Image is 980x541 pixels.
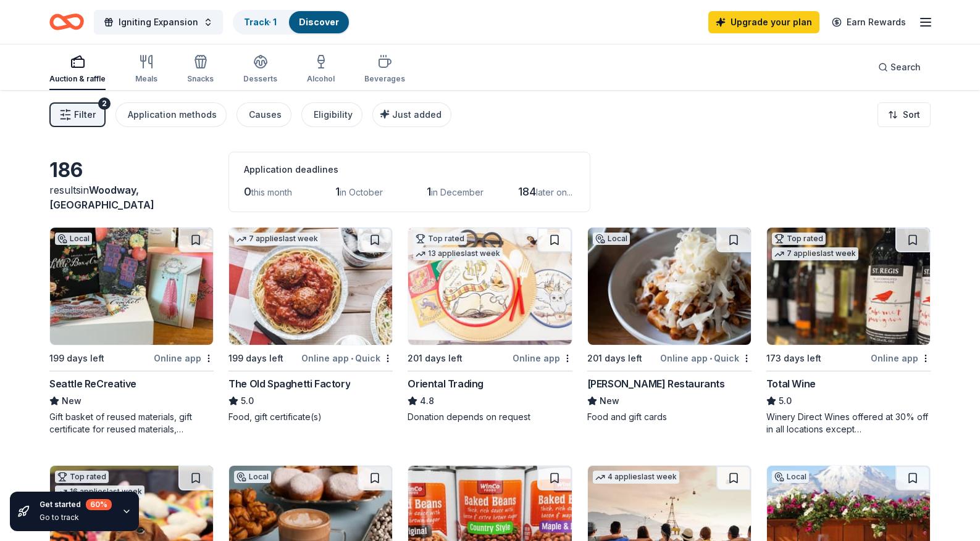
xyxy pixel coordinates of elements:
[536,187,572,197] span: later on...
[408,411,572,423] div: Donation depends on request
[408,351,463,366] div: 201 days left
[62,394,82,408] span: New
[408,376,484,391] div: Oriental Trading
[871,350,931,366] div: Online app
[660,350,752,366] div: Online app Quick
[708,11,819,33] a: Upgrade your plan
[154,350,214,366] div: Online app
[587,411,752,423] div: Food and gift cards
[299,17,339,27] a: Discover
[766,227,931,436] a: Image for Total WineTop rated7 applieslast week173 days leftOnline appTotal Wine5.0Winery Direct ...
[251,187,292,197] span: this month
[49,351,104,366] div: 199 days left
[413,233,467,245] div: Top rated
[431,187,484,197] span: in December
[588,228,751,345] img: Image for Ethan Stowell Restaurants
[772,247,858,260] div: 7 applies last week
[301,102,362,127] button: Eligibility
[228,227,393,423] a: Image for The Old Spaghetti Factory7 applieslast week199 days leftOnline app•QuickThe Old Spaghet...
[587,351,642,366] div: 201 days left
[307,74,335,84] div: Alcohol
[50,228,213,345] img: Image for Seattle ReCreative
[779,394,792,408] span: 5.0
[49,184,154,211] span: Woodway, [GEOGRAPHIC_DATA]
[49,74,106,84] div: Auction & raffle
[74,107,96,122] span: Filter
[351,353,353,363] span: •
[234,233,320,246] div: 7 applies last week
[86,499,112,510] div: 60 %
[228,376,350,391] div: The Old Spaghetti Factory
[49,227,214,436] a: Image for Seattle ReCreativeLocal199 days leftOnline appSeattle ReCreativeNewGift basket of reuse...
[40,513,112,522] div: Go to track
[772,233,826,245] div: Top rated
[135,49,157,90] button: Meals
[128,107,217,122] div: Application methods
[135,74,157,84] div: Meals
[237,102,291,127] button: Causes
[427,185,431,198] span: 1
[244,185,251,198] span: 0
[364,49,405,90] button: Beverages
[307,49,335,90] button: Alcohol
[392,109,442,120] span: Just added
[335,185,340,198] span: 1
[243,49,277,90] button: Desserts
[314,107,353,122] div: Eligibility
[600,394,619,408] span: New
[518,185,536,198] span: 184
[767,228,930,345] img: Image for Total Wine
[244,17,277,27] a: Track· 1
[593,233,630,245] div: Local
[710,353,712,363] span: •
[49,158,214,183] div: 186
[229,228,392,345] img: Image for The Old Spaghetti Factory
[408,228,571,345] img: Image for Oriental Trading
[49,49,106,90] button: Auction & raffle
[587,376,725,391] div: [PERSON_NAME] Restaurants
[513,350,572,366] div: Online app
[890,60,921,75] span: Search
[364,74,405,84] div: Beverages
[228,411,393,423] div: Food, gift certificate(s)
[877,102,931,127] button: Sort
[55,233,92,245] div: Local
[55,471,109,483] div: Top rated
[372,102,451,127] button: Just added
[301,350,393,366] div: Online app Quick
[413,247,503,260] div: 13 applies last week
[340,187,383,197] span: in October
[49,102,106,127] button: Filter2
[94,10,223,35] button: Igniting Expansion
[244,162,575,177] div: Application deadlines
[766,351,821,366] div: 173 days left
[249,107,282,122] div: Causes
[49,183,214,212] div: results
[228,351,283,366] div: 199 days left
[868,55,931,80] button: Search
[187,49,214,90] button: Snacks
[593,471,679,484] div: 4 applies last week
[49,7,84,36] a: Home
[98,97,111,110] div: 2
[408,227,572,423] a: Image for Oriental TradingTop rated13 applieslast week201 days leftOnline appOriental Trading4.8D...
[587,227,752,423] a: Image for Ethan Stowell RestaurantsLocal201 days leftOnline app•Quick[PERSON_NAME] RestaurantsNew...
[241,394,254,408] span: 5.0
[40,499,112,510] div: Get started
[243,74,277,84] div: Desserts
[766,376,816,391] div: Total Wine
[824,11,913,33] a: Earn Rewards
[49,184,154,211] span: in
[119,15,198,30] span: Igniting Expansion
[187,74,214,84] div: Snacks
[772,471,809,483] div: Local
[903,107,920,122] span: Sort
[766,411,931,436] div: Winery Direct Wines offered at 30% off in all locations except [GEOGRAPHIC_DATA], [GEOGRAPHIC_DAT...
[115,102,227,127] button: Application methods
[420,394,434,408] span: 4.8
[233,10,350,35] button: Track· 1Discover
[234,471,271,483] div: Local
[49,376,136,391] div: Seattle ReCreative
[49,411,214,436] div: Gift basket of reused materials, gift certificate for reused materials, combination of gift baske...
